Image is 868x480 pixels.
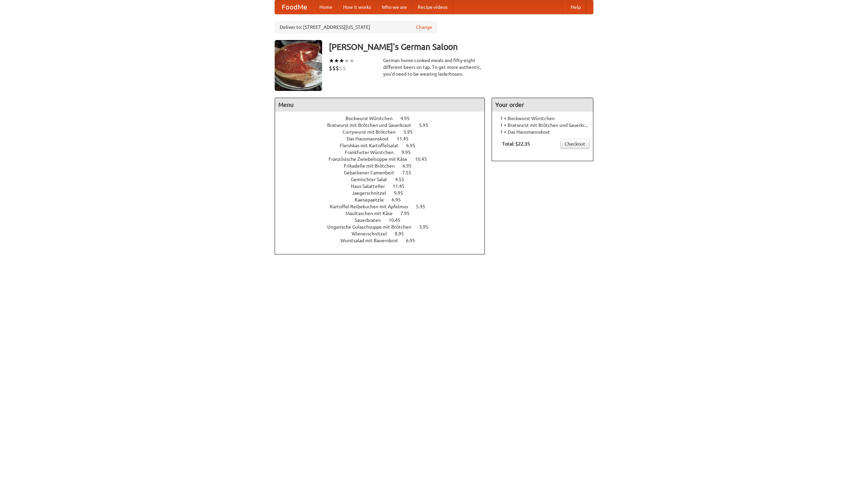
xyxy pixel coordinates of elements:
a: Kaesepaetzle 6.95 [355,197,413,203]
a: Wurstsalad mit Bauernbrot 6.95 [340,238,428,243]
span: 6.95 [406,143,422,148]
span: Jaegerschnitzel [352,190,393,196]
span: 6.95 [402,163,418,169]
span: 3.95 [419,224,435,230]
li: ★ [344,57,349,64]
a: Sauerbraten 10.45 [355,217,413,223]
a: Gemischter Salat 4.55 [351,177,417,182]
span: Sauerbraten [355,217,388,223]
span: Kaesepaetzle [355,197,391,203]
a: Frankfurter Würstchen 9.95 [345,150,423,155]
a: Checkout [560,139,590,149]
span: 5.95 [419,122,435,128]
a: Help [565,0,586,14]
a: Haus Salatteller 11.45 [351,184,417,189]
span: 6.95 [406,238,422,243]
li: $ [336,64,339,72]
a: Bratwurst mit Brötchen und Sauerkraut 5.95 [327,122,441,128]
li: ★ [349,57,354,64]
h4: Menu [275,98,485,112]
a: Recipe videos [412,0,453,14]
a: Maultaschen mit Käse 7.95 [346,211,422,216]
a: Ungarische Gulaschsuppe mit Brötchen 3.95 [327,224,441,230]
a: Bockwurst Würstchen 4.95 [346,116,422,121]
span: 11.45 [397,136,415,141]
div: German home-cooked meals and fifty-eight different beers on tap. To get more authentic, you'd nee... [383,57,485,77]
span: 10.45 [389,217,407,223]
span: 6.95 [392,197,408,203]
li: ★ [334,57,339,64]
span: Frikadelle mit Brötchen [344,163,401,169]
a: Frikadelle mit Brötchen 6.95 [344,163,424,169]
a: Currywurst mit Brötchen 5.95 [342,129,425,135]
a: Fleishkas mit Kartoffelsalat 6.95 [340,143,428,148]
span: 9.95 [401,150,417,155]
li: $ [329,64,332,72]
li: ★ [339,57,344,64]
li: $ [339,64,342,72]
a: Gebackener Camenbert 7.55 [344,170,424,175]
a: Wienerschnitzel 8.95 [352,231,416,236]
a: Kartoffel Reibekuchen mit Apfelmus 5.95 [330,204,438,209]
span: Das Hausmannskost [347,136,396,141]
span: 4.55 [395,177,411,182]
a: Who we are [376,0,412,14]
span: Wienerschnitzel [352,231,394,236]
span: Frankfurter Würstchen [345,150,400,155]
span: Maultaschen mit Käse [346,211,399,216]
a: Change [416,24,432,31]
a: Das Hausmannskost 11.45 [347,136,421,141]
span: 5.95 [403,129,419,135]
span: Currywurst mit Brötchen [342,129,402,135]
span: 11.45 [393,184,411,189]
a: Home [314,0,338,14]
span: 5.95 [416,204,432,209]
b: Total: $22.35 [502,141,530,147]
span: 8.95 [395,231,411,236]
span: Gemischter Salat [351,177,394,182]
span: Fleishkas mit Kartoffelsalat [340,143,405,148]
a: FoodMe [275,0,314,14]
span: Französische Zwiebelsuppe mit Käse [329,156,414,162]
div: Deliver to: [STREET_ADDRESS][US_STATE] [275,21,437,33]
h4: Your order [492,98,593,112]
span: 9.95 [394,190,410,196]
span: 4.95 [400,116,416,121]
span: 7.55 [402,170,418,175]
span: Ungarische Gulaschsuppe mit Brötchen [327,224,418,230]
img: angular.jpg [275,40,322,91]
li: 1 × Bockwurst Würstchen [495,115,590,122]
span: Gebackener Camenbert [344,170,401,175]
li: 1 × Bratwurst mit Brötchen und Sauerkraut [495,122,590,129]
span: Bockwurst Würstchen [346,116,399,121]
span: 10.45 [415,156,434,162]
span: Haus Salatteller [351,184,392,189]
span: Wurstsalad mit Bauernbrot [340,238,405,243]
li: $ [332,64,336,72]
span: Kartoffel Reibekuchen mit Apfelmus [330,204,415,209]
a: Jaegerschnitzel 9.95 [352,190,416,196]
span: Bratwurst mit Brötchen und Sauerkraut [327,122,418,128]
li: 1 × Das Hausmannskost [495,129,590,135]
a: Französische Zwiebelsuppe mit Käse 10.45 [329,156,439,162]
a: How it works [338,0,376,14]
span: 7.95 [400,211,416,216]
h3: [PERSON_NAME]'s German Saloon [329,40,593,54]
li: ★ [329,57,334,64]
li: $ [342,64,346,72]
